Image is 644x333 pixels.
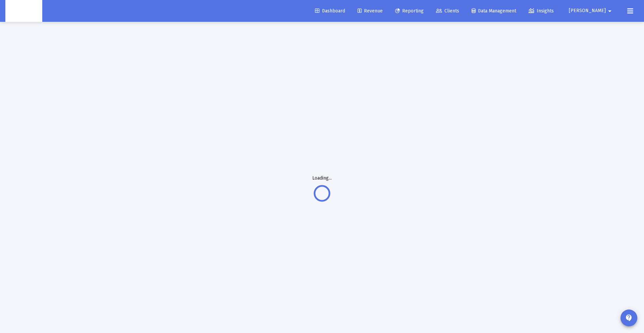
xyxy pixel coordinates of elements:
[561,4,622,17] button: [PERSON_NAME]
[390,4,429,18] a: Reporting
[625,314,633,322] mat-icon: contact_support
[569,8,606,14] span: [PERSON_NAME]
[606,4,614,18] mat-icon: arrow_drop_down
[310,4,351,18] a: Dashboard
[395,8,424,14] span: Reporting
[436,8,459,14] span: Clients
[431,4,465,18] a: Clients
[472,8,516,14] span: Data Management
[466,4,522,18] a: Data Management
[523,4,559,18] a: Insights
[352,4,388,18] a: Revenue
[358,8,383,14] span: Revenue
[529,8,554,14] span: Insights
[10,4,37,18] img: Dashboard
[315,8,345,14] span: Dashboard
